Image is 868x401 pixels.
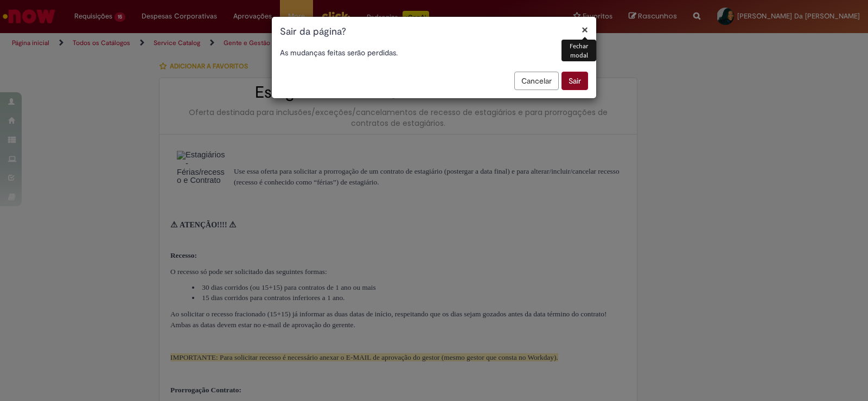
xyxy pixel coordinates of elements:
p: As mudanças feitas serão perdidas. [280,47,588,58]
h1: Sair da página? [280,25,588,39]
div: Fechar modal [561,40,596,61]
button: Cancelar [514,72,559,90]
button: Sair [561,72,588,90]
button: Fechar modal [582,24,588,35]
